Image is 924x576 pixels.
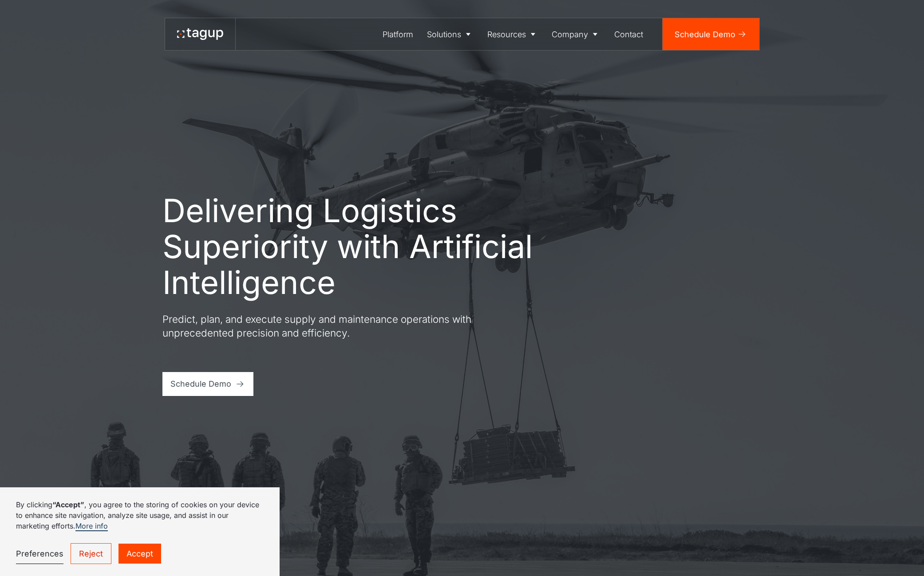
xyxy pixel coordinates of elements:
[545,18,608,50] a: Company
[71,543,111,564] a: Reject
[375,18,420,50] a: Platform
[420,18,481,50] a: Solutions
[170,378,231,390] div: Schedule Demo
[162,192,535,300] h1: Delivering Logistics Superiority with Artificial Intelligence
[427,28,461,40] div: Solutions
[162,312,482,340] p: Predict, plan, and execute supply and maintenance operations with unprecedented precision and eff...
[16,499,264,531] p: By clicking , you agree to the storing of cookies on your device to enhance site navigation, anal...
[118,544,161,564] a: Accept
[614,28,643,40] div: Contact
[480,18,545,50] a: Resources
[663,18,759,50] a: Schedule Demo
[607,18,650,50] a: Contact
[552,28,588,40] div: Company
[52,500,84,509] strong: “Accept”
[383,28,413,40] div: Platform
[162,372,253,396] a: Schedule Demo
[675,28,735,40] div: Schedule Demo
[16,544,63,564] a: Preferences
[487,28,526,40] div: Resources
[75,521,108,531] a: More info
